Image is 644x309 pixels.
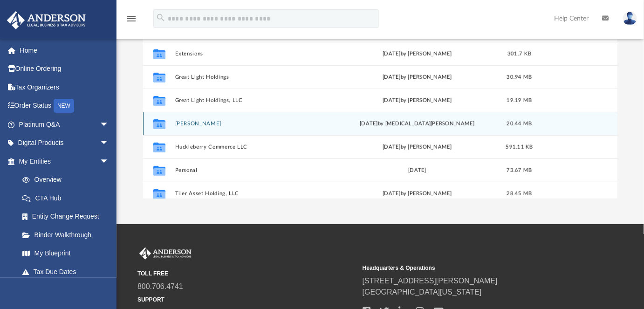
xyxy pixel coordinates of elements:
[54,99,74,113] div: NEW
[507,98,532,103] span: 19.19 MB
[126,13,137,24] i: menu
[7,134,123,152] a: Digital Productsarrow_drop_down
[13,226,123,244] a: Binder Walkthrough
[7,78,123,96] a: Tax Organizers
[13,244,118,263] a: My Blueprint
[175,74,334,80] button: Great Light Holdings
[507,191,532,196] span: 28.45 MB
[137,247,193,260] img: Anderson Advisors Platinum Portal
[100,115,118,134] span: arrow_drop_down
[143,6,618,199] div: grid
[175,97,334,103] button: Great Light Holdings, LLC
[363,277,498,285] a: [STREET_ADDRESS][PERSON_NAME]
[13,207,123,226] a: Entity Change Request
[175,191,334,197] button: Tiler Asset Holding, LLC
[623,12,637,25] img: User Pic
[13,189,123,207] a: CTA Hub
[13,262,123,281] a: Tax Due Dates
[100,152,118,171] span: arrow_drop_down
[338,143,497,151] div: [DATE] by [PERSON_NAME]
[175,144,334,150] button: Huckleberry Commerce LLC
[338,73,497,82] div: [DATE] by [PERSON_NAME]
[7,60,123,78] a: Online Ordering
[13,171,123,189] a: Overview
[338,50,497,58] div: [DATE] by [PERSON_NAME]
[338,166,497,175] div: [DATE]
[126,18,137,24] a: menu
[338,120,497,128] div: [DATE] by [MEDICAL_DATA][PERSON_NAME]
[4,11,89,29] img: Anderson Advisors Platinum Portal
[175,121,334,127] button: [PERSON_NAME]
[137,282,183,290] a: 800.706.4741
[363,264,581,272] small: Headquarters & Operations
[7,115,123,134] a: Platinum Q&Aarrow_drop_down
[7,41,123,60] a: Home
[507,121,532,126] span: 20.44 MB
[156,13,166,23] i: search
[100,134,118,153] span: arrow_drop_down
[137,295,356,304] small: SUPPORT
[175,51,334,57] button: Extensions
[507,168,532,173] span: 73.67 MB
[507,51,531,56] span: 301.7 KB
[7,96,123,116] a: Order StatusNEW
[175,167,334,173] button: Personal
[363,288,482,296] a: [GEOGRAPHIC_DATA][US_STATE]
[507,75,532,80] span: 30.94 MB
[338,96,497,105] div: [DATE] by [PERSON_NAME]
[7,152,123,171] a: My Entitiesarrow_drop_down
[338,190,497,198] div: [DATE] by [PERSON_NAME]
[137,269,356,278] small: TOLL FREE
[506,144,533,150] span: 591.11 KB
